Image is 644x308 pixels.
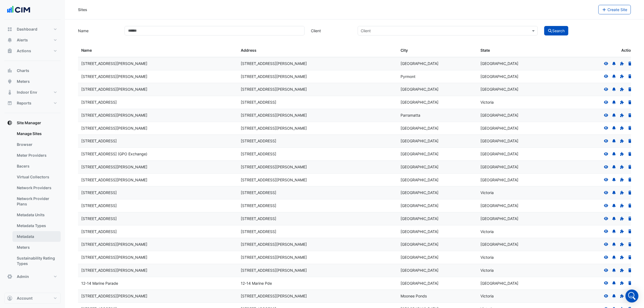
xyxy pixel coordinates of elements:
div: [STREET_ADDRESS] [81,190,235,196]
span: Reports [17,100,31,106]
app-icon: Alerts [7,37,12,43]
div: [GEOGRAPHIC_DATA] [401,216,474,222]
span: Admin [17,274,29,279]
div: [STREET_ADDRESS][PERSON_NAME] [241,86,394,93]
app-icon: Site Manager [7,120,12,126]
div: [STREET_ADDRESS][PERSON_NAME] [241,125,394,132]
span: Actions [17,48,31,54]
div: [GEOGRAPHIC_DATA] [480,61,554,67]
label: Name [75,26,121,35]
a: Meters [12,242,61,253]
app-icon: Indoor Env [7,90,12,95]
div: [STREET_ADDRESS][PERSON_NAME] [241,293,394,299]
a: Delete Site [628,74,633,79]
div: Moonee Ponds [401,293,474,299]
a: Delete Site [628,281,633,286]
button: Indoor Env [4,87,61,98]
a: Delete Site [628,242,633,247]
div: [GEOGRAPHIC_DATA] [401,190,474,196]
div: Victoria [480,254,554,261]
div: [STREET_ADDRESS][PERSON_NAME] [241,112,394,119]
a: Delete Site [628,126,633,130]
a: Delete Site [628,152,633,156]
div: 12-14 Marine Pde [241,280,394,287]
div: [GEOGRAPHIC_DATA] [401,203,474,209]
div: [STREET_ADDRESS] [81,138,235,144]
div: [GEOGRAPHIC_DATA] [480,86,554,93]
div: [GEOGRAPHIC_DATA] [480,241,554,248]
div: [GEOGRAPHIC_DATA] [480,125,554,132]
span: Address [241,48,257,53]
button: Charts [4,65,61,76]
button: Create Site [599,5,631,14]
div: [GEOGRAPHIC_DATA] [401,164,474,170]
div: Victoria [480,267,554,274]
div: [GEOGRAPHIC_DATA] [401,151,474,157]
a: Browser [12,139,61,150]
div: Victoria [480,99,554,106]
span: Indoor Env [17,90,37,95]
span: Create Site [608,7,627,12]
label: Client [308,26,354,35]
div: [GEOGRAPHIC_DATA] [401,177,474,183]
a: Delete Site [628,203,633,208]
div: Victoria [480,293,554,299]
a: Delete Site [628,139,633,143]
span: Action [622,47,634,54]
app-icon: Meters [7,79,12,84]
div: [STREET_ADDRESS][PERSON_NAME] [241,177,394,183]
a: Sustainability Rating Types [12,253,61,269]
div: [STREET_ADDRESS][PERSON_NAME] [81,125,235,132]
div: [GEOGRAPHIC_DATA] [401,280,474,287]
div: [GEOGRAPHIC_DATA] [401,138,474,144]
div: [GEOGRAPHIC_DATA] [480,138,554,144]
app-icon: Dashboard [7,27,12,32]
div: [GEOGRAPHIC_DATA] [401,125,474,132]
a: Virtual Collectors [12,172,61,182]
div: [STREET_ADDRESS] [81,216,235,222]
div: [GEOGRAPHIC_DATA] [401,254,474,261]
a: Delete Site [628,178,633,182]
button: Actions [4,45,61,56]
div: [STREET_ADDRESS] [81,99,235,106]
div: 12-14 Marine Parade [81,280,235,287]
a: Network Provider Plans [12,193,61,209]
app-icon: Admin [7,274,12,279]
div: [STREET_ADDRESS] [241,99,394,106]
div: [GEOGRAPHIC_DATA] [480,177,554,183]
div: [STREET_ADDRESS][PERSON_NAME] [81,177,235,183]
div: Sites [78,7,87,12]
div: [STREET_ADDRESS][PERSON_NAME] [241,74,394,80]
div: Parramatta [401,112,474,119]
div: [STREET_ADDRESS][PERSON_NAME] [81,254,235,261]
span: Account [17,296,32,301]
a: Metadata Types [12,220,61,231]
div: [STREET_ADDRESS] [241,216,394,222]
a: Delete Site [628,216,633,221]
div: [STREET_ADDRESS] [241,151,394,157]
app-icon: Reports [7,100,12,106]
button: Admin [4,271,61,282]
span: Site Manager [17,120,41,126]
div: [STREET_ADDRESS][PERSON_NAME] [81,74,235,80]
a: Delete Site [628,113,633,117]
a: Delete Site [628,255,633,260]
div: [STREET_ADDRESS][PERSON_NAME] [81,86,235,93]
div: [STREET_ADDRESS][PERSON_NAME] [241,254,394,261]
img: Company Logo [6,4,31,15]
div: [STREET_ADDRESS][PERSON_NAME] [241,241,394,248]
div: [GEOGRAPHIC_DATA] [480,203,554,209]
div: [STREET_ADDRESS][PERSON_NAME] [81,112,235,119]
a: Delete Site [628,165,633,169]
div: [STREET_ADDRESS] (GPO Exchange) [81,151,235,157]
a: Delete Site [628,61,633,66]
a: Bacers [12,161,61,172]
a: Metadata Units [12,209,61,220]
a: Network Providers [12,182,61,193]
a: Delete Site [628,190,633,195]
div: [STREET_ADDRESS] [81,203,235,209]
div: [GEOGRAPHIC_DATA] [401,267,474,274]
div: [STREET_ADDRESS][PERSON_NAME] [81,293,235,299]
div: [STREET_ADDRESS][PERSON_NAME] [81,164,235,170]
div: [GEOGRAPHIC_DATA] [401,241,474,248]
